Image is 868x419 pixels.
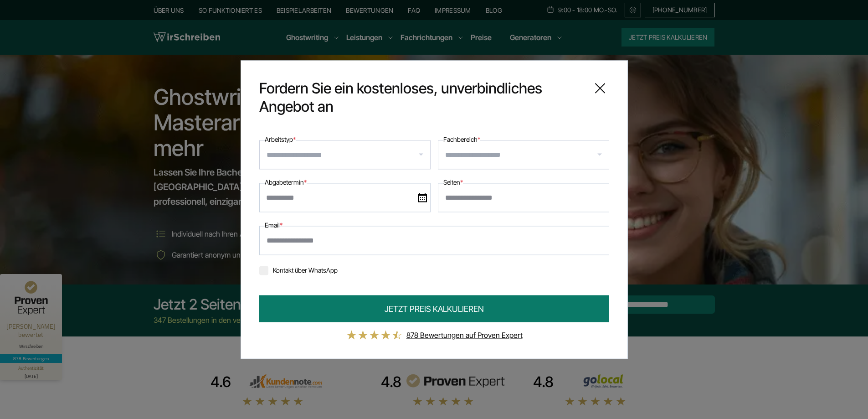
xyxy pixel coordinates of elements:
[259,295,609,322] button: JETZT PREIS KALKULIEREN
[443,134,480,145] label: Fachbereich
[259,183,431,212] input: date
[385,302,484,315] span: JETZT PREIS KALKULIEREN
[259,266,338,274] label: Kontakt über WhatsApp
[259,79,584,115] span: Fordern Sie ein kostenloses, unverbindliches Angebot an
[443,176,463,187] label: Seiten
[265,134,296,145] label: Arbeitstyp
[418,193,427,202] img: date
[265,176,307,187] label: Abgabetermin
[265,219,282,230] label: Email
[406,330,523,339] a: 878 Bewertungen auf Proven Expert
